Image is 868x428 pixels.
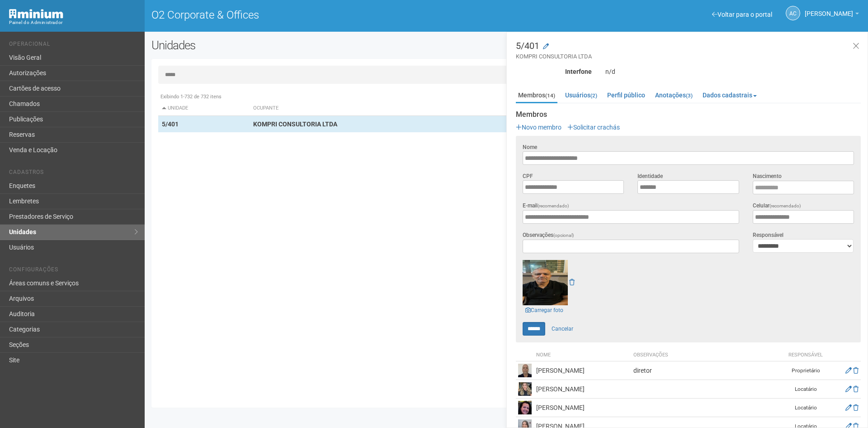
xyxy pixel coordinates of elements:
[599,67,868,76] div: n/d
[753,231,783,239] label: Responsável
[523,260,568,305] img: user.png
[518,401,532,414] img: user.png
[543,42,549,51] a: Modificar a unidade
[538,203,569,208] span: (recomendado)
[516,88,557,103] a: Membros(14)
[523,202,569,210] label: E-mail
[534,349,631,361] th: Nome
[523,231,574,240] label: Observações
[151,9,500,21] h1: O2 Corporate & Offices
[516,41,861,61] h3: 5/401
[518,364,532,377] img: user.png
[516,53,861,61] small: KOMPRI CONSULTORIA LTDA
[162,120,179,128] strong: 5/401
[547,322,578,336] a: Cancelar
[534,361,631,380] td: [PERSON_NAME]
[786,6,800,20] a: AC
[845,404,852,411] a: Editar membro
[151,38,439,52] h2: Unidades
[534,399,631,417] td: [PERSON_NAME]
[523,172,533,180] label: CPF
[769,203,801,208] span: (recomendado)
[686,92,693,99] small: (3)
[523,143,537,151] label: Nome
[9,169,138,178] li: Cadastros
[853,385,859,393] a: Excluir membro
[563,88,599,102] a: Usuários(2)
[853,367,859,374] a: Excluir membro
[9,9,63,19] img: Minium
[534,380,631,399] td: [PERSON_NAME]
[253,120,337,128] strong: KOMPRI CONSULTORIA LTDA
[590,92,597,99] small: (2)
[637,172,663,180] label: Identidade
[753,172,782,180] label: Nascimento
[509,67,599,76] div: Interfone
[567,124,620,131] a: Solicitar crachás
[853,404,859,411] a: Excluir membro
[783,361,828,380] td: Proprietário
[805,11,859,19] a: [PERSON_NAME]
[653,88,695,102] a: Anotações(3)
[516,111,861,119] strong: Membros
[9,19,138,27] div: Painel do Administrador
[631,361,783,380] td: diretor
[783,349,828,361] th: Responsável
[516,124,561,131] a: Novo membro
[783,399,828,417] td: Locatário
[845,385,852,393] a: Editar membro
[553,233,574,238] span: (opcional)
[545,92,555,99] small: (14)
[518,382,532,396] img: user.png
[631,349,783,361] th: Observações
[523,305,566,315] a: Carregar foto
[700,88,759,102] a: Dados cadastrais
[783,380,828,399] td: Locatário
[712,11,772,18] a: Voltar para o portal
[605,88,647,102] a: Perfil público
[158,93,854,101] div: Exibindo 1-732 de 732 itens
[9,41,138,50] li: Operacional
[753,202,801,210] label: Celular
[569,279,575,286] a: Remover
[250,101,521,116] th: Ocupante: activate to sort column ascending
[805,1,853,17] span: Ana Carla de Carvalho Silva
[845,367,852,374] a: Editar membro
[9,266,138,276] li: Configurações
[158,101,250,116] th: Unidade: activate to sort column descending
